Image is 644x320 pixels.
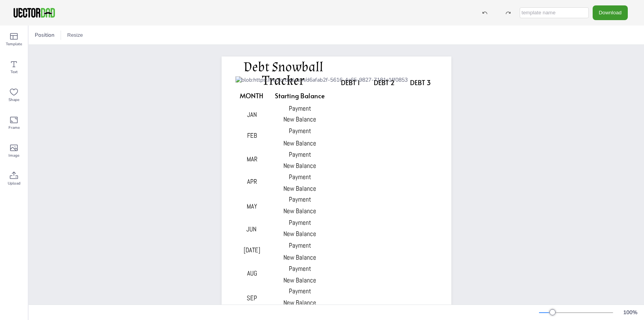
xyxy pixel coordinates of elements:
span: SEP [247,294,257,302]
span: Payment [289,287,311,295]
span: DEBT 3 [410,78,431,87]
span: Payment [289,264,311,273]
span: JAN [247,110,257,119]
button: Resize [64,29,86,41]
span: New Balance [283,253,316,262]
span: MAR [247,155,258,163]
span: Payment [289,241,311,250]
input: template name [520,7,589,18]
span: FEB [247,131,257,140]
span: Payment [289,218,311,227]
span: Payment [289,104,311,113]
span: Position [33,31,56,39]
span: Payment [289,127,311,135]
span: Starting Balance [275,91,325,100]
span: Shape [8,97,19,103]
button: Download [593,5,628,20]
span: New Balance [283,229,316,238]
span: New Balance [283,139,316,147]
span: Payment [289,173,311,181]
img: VectorDad-1.png [12,7,56,19]
span: Debt Snowball Tracker [244,58,323,89]
span: JUN [246,225,256,233]
span: Text [10,69,18,75]
span: MONTH [240,91,263,100]
span: New Balance [283,298,316,307]
span: Template [6,41,22,47]
span: AUG [247,269,257,277]
span: Payment [289,195,311,204]
span: New Balance [283,276,316,284]
span: APR [247,177,257,186]
span: Upload [8,180,20,187]
div: 100 % [621,309,639,316]
span: DEBT 2 [374,78,395,87]
span: New Balance [283,207,316,215]
span: New Balance [283,115,316,123]
span: Image [8,152,19,159]
span: MAY [247,202,257,210]
span: Frame [8,125,20,131]
span: DEBT 1 [341,78,360,87]
span: Payment [289,150,311,159]
span: [DATE] [244,246,260,254]
span: New Balance [283,161,316,170]
span: New Balance [283,184,316,193]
